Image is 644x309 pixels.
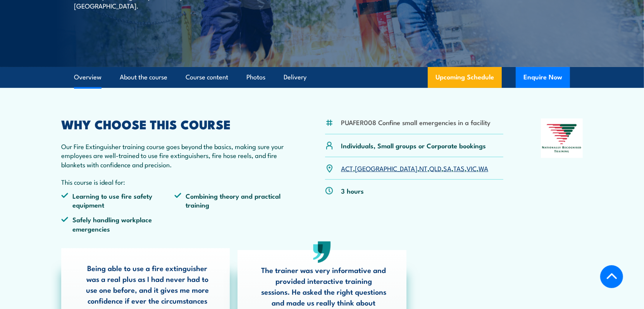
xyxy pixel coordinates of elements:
a: NT [419,163,427,173]
a: Delivery [284,67,307,88]
p: , , , , , , , [341,164,488,173]
a: SA [443,163,451,173]
a: ACT [341,163,353,173]
p: Individuals, Small groups or Corporate bookings [341,141,486,150]
a: VIC [467,163,477,173]
p: This course is ideal for: [61,177,288,186]
a: Overview [74,67,102,88]
img: Nationally Recognised Training logo. [541,118,583,158]
a: [GEOGRAPHIC_DATA] [355,163,417,173]
li: PUAFER008 Confine small emergencies in a facility [341,118,491,127]
li: Safely handling workplace emergencies [61,215,174,233]
a: About the course [120,67,167,88]
li: Learning to use fire safety equipment [61,191,174,209]
p: 3 hours [341,186,364,195]
a: WA [479,163,488,173]
a: Course content [186,67,228,88]
button: Enquire Now [516,67,570,88]
a: Upcoming Schedule [428,67,502,88]
li: Combining theory and practical training [174,191,288,209]
a: Photos [246,67,265,88]
h2: WHY CHOOSE THIS COURSE [61,118,288,129]
p: Our Fire Extinguisher training course goes beyond the basics, making sure your employees are well... [61,142,288,169]
a: TAS [453,163,465,173]
a: QLD [429,163,441,173]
